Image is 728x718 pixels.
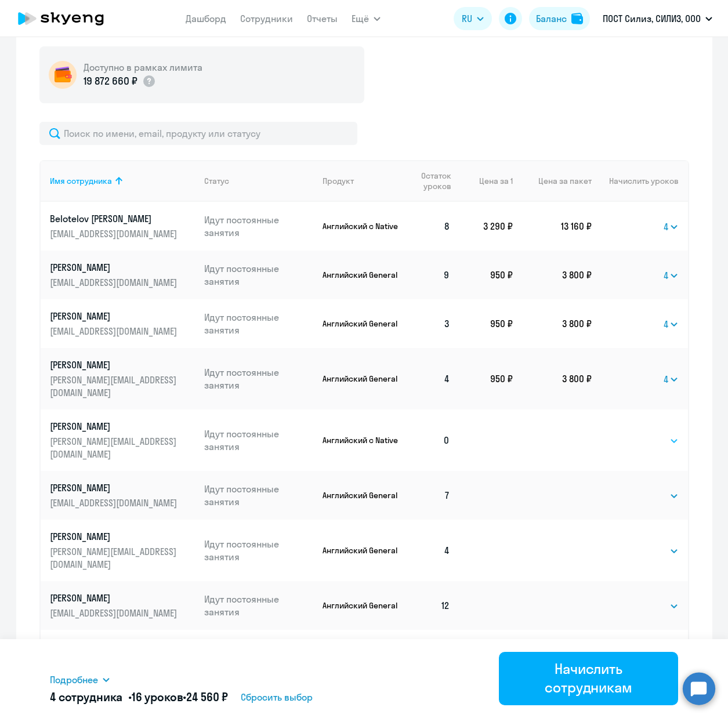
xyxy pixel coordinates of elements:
td: 14 [401,630,460,691]
a: [PERSON_NAME][PERSON_NAME][EMAIL_ADDRESS][DOMAIN_NAME] [50,358,195,399]
h5: Доступно в рамках лимита [84,61,202,74]
p: [EMAIL_ADDRESS][DOMAIN_NAME] [50,496,180,509]
div: Имя сотрудника [50,176,112,186]
button: Балансbalance [529,7,590,30]
th: Цена за пакет [513,160,592,202]
td: 3 800 ₽ [513,251,592,299]
div: Статус [204,176,229,186]
td: 8 [401,202,460,251]
img: balance [571,13,583,24]
a: [PERSON_NAME][EMAIL_ADDRESS][DOMAIN_NAME] [50,261,195,289]
h5: 4 сотрудника • • [50,689,228,705]
p: Английский с Native [323,435,401,445]
td: 4 [401,520,460,581]
a: Дашборд [186,13,226,24]
button: Ещё [352,7,381,30]
span: RU [462,12,472,26]
p: Идут постоянные занятия [204,213,313,239]
td: 9 [401,251,460,299]
p: [EMAIL_ADDRESS][DOMAIN_NAME] [50,607,180,619]
a: Belotelov [PERSON_NAME][EMAIL_ADDRESS][DOMAIN_NAME] [50,212,195,240]
a: Сотрудники [240,13,293,24]
p: Английский General [323,373,401,384]
p: Идут постоянные занятия [204,483,313,508]
p: Английский General [323,318,401,329]
button: RU [454,7,492,30]
td: 4 [401,348,460,409]
p: Английский General [323,600,401,611]
td: 0 [401,409,460,471]
p: [PERSON_NAME][EMAIL_ADDRESS][DOMAIN_NAME] [50,435,180,460]
td: 3 [401,299,460,348]
span: 24 560 ₽ [186,690,228,704]
p: [PERSON_NAME] [50,310,180,322]
td: 12 [401,581,460,630]
button: ПОСТ Силиз, СИЛИЗ, ООО [597,5,718,32]
p: Английский General [323,490,401,501]
p: Belotelov [PERSON_NAME] [50,212,180,225]
p: [EMAIL_ADDRESS][DOMAIN_NAME] [50,325,180,338]
th: Цена за 1 [459,160,513,202]
p: Идут постоянные занятия [204,262,313,288]
a: [PERSON_NAME][EMAIL_ADDRESS][DOMAIN_NAME] [50,310,195,338]
p: [PERSON_NAME] [50,358,180,371]
a: [PERSON_NAME][EMAIL_ADDRESS][DOMAIN_NAME] [50,592,195,619]
a: [PERSON_NAME][EMAIL_ADDRESS][DOMAIN_NAME] [50,481,195,509]
td: 3 290 ₽ [459,202,513,251]
span: 16 уроков [132,690,183,704]
button: Начислить сотрудникам [499,652,678,705]
span: Сбросить выбор [241,690,313,704]
th: Начислить уроков [592,160,687,202]
p: 19 872 660 ₽ [84,74,137,89]
span: Остаток уроков [410,171,451,191]
p: Идут постоянные занятия [204,538,313,563]
p: Английский General [323,270,401,280]
p: [PERSON_NAME] [50,530,180,543]
span: Подробнее [50,673,98,687]
td: 950 ₽ [459,251,513,299]
a: [PERSON_NAME][PERSON_NAME][EMAIL_ADDRESS][DOMAIN_NAME] [50,530,195,571]
td: 7 [401,471,460,520]
div: Начислить сотрудникам [515,659,662,697]
p: [PERSON_NAME] [50,592,180,604]
td: 3 800 ₽ [513,348,592,409]
p: [PERSON_NAME] [50,261,180,274]
img: wallet-circle.png [49,61,77,89]
p: [EMAIL_ADDRESS][DOMAIN_NAME] [50,227,180,240]
a: Отчеты [307,13,338,24]
span: Ещё [352,12,369,26]
p: Идут постоянные занятия [204,366,313,391]
p: ПОСТ Силиз, СИЛИЗ, ООО [603,12,701,26]
a: [PERSON_NAME][PERSON_NAME][EMAIL_ADDRESS][DOMAIN_NAME] [50,420,195,460]
div: Продукт [323,176,401,186]
td: 3 800 ₽ [513,299,592,348]
div: Баланс [536,12,567,26]
p: Идут постоянные занятия [204,427,313,453]
p: [EMAIL_ADDRESS][DOMAIN_NAME] [50,276,180,289]
input: Поиск по имени, email, продукту или статусу [39,122,357,145]
div: Продукт [323,176,354,186]
div: Имя сотрудника [50,176,195,186]
p: Идут постоянные занятия [204,593,313,618]
div: Остаток уроков [410,171,460,191]
p: Английский General [323,545,401,556]
div: Статус [204,176,313,186]
td: 950 ₽ [459,299,513,348]
p: [PERSON_NAME] [50,481,180,494]
p: [PERSON_NAME][EMAIL_ADDRESS][DOMAIN_NAME] [50,545,180,571]
p: Идут постоянные занятия [204,311,313,336]
p: Английский с Native [323,221,401,231]
p: [PERSON_NAME] [50,420,180,433]
p: [PERSON_NAME][EMAIL_ADDRESS][DOMAIN_NAME] [50,373,180,399]
td: 13 160 ₽ [513,202,592,251]
td: 950 ₽ [459,348,513,409]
